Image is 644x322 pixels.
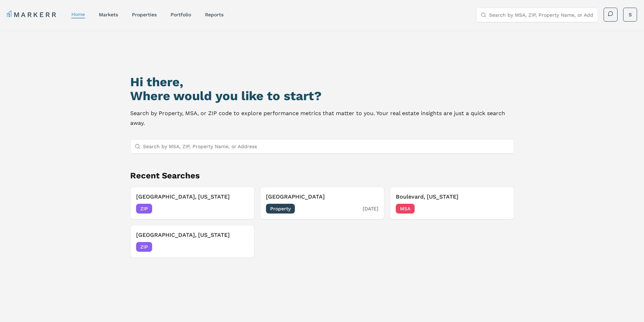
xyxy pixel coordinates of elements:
[489,8,594,22] input: Search by MSA, ZIP, Property Name, or Address
[130,187,254,219] button: [GEOGRAPHIC_DATA], [US_STATE]ZIP[DATE]
[266,193,378,201] h3: [GEOGRAPHIC_DATA]
[266,204,295,214] span: Property
[136,231,249,239] h3: [GEOGRAPHIC_DATA], [US_STATE]
[99,12,118,17] a: markets
[390,187,514,219] button: Boulevard, [US_STATE]MSA[DATE]
[233,205,249,212] span: [DATE]
[136,204,152,214] span: ZIP
[629,11,632,18] span: S
[7,10,57,19] a: MARKERR
[396,204,415,214] span: MSA
[205,12,223,17] a: reports
[136,242,152,252] span: ZIP
[623,8,637,22] button: S
[130,89,514,103] h2: Where would you like to start?
[130,108,514,128] p: Search by Property, MSA, or ZIP code to explore performance metrics that matter to you. Your real...
[136,193,249,201] h3: [GEOGRAPHIC_DATA], [US_STATE]
[143,139,510,153] input: Search by MSA, ZIP, Property Name, or Address
[130,225,254,258] button: [GEOGRAPHIC_DATA], [US_STATE]ZIP[DATE]
[132,12,157,17] a: properties
[396,193,508,201] h3: Boulevard, [US_STATE]
[363,205,378,212] span: [DATE]
[130,170,514,181] h2: Recent Searches
[233,243,249,250] span: [DATE]
[493,205,508,212] span: [DATE]
[171,12,191,17] a: Portfolio
[71,11,85,17] a: home
[130,75,514,89] h1: Hi there,
[260,187,384,219] button: [GEOGRAPHIC_DATA]Property[DATE]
